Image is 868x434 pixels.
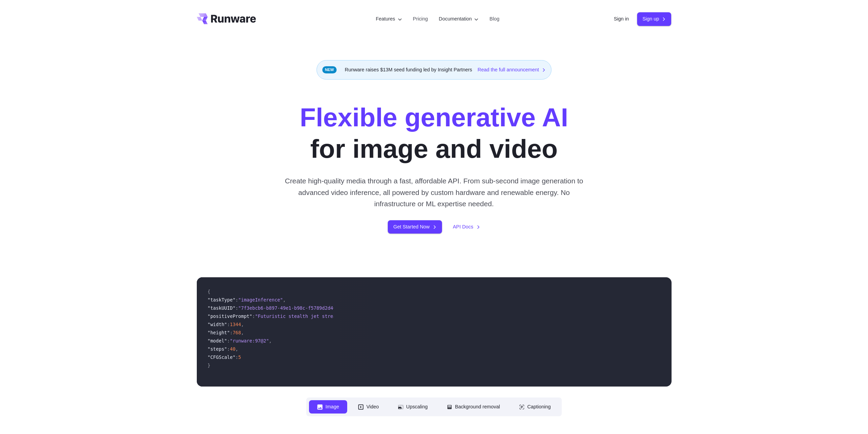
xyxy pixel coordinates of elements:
span: 5 [238,354,241,360]
button: Background removal [439,400,508,414]
span: "runware:97@2" [230,338,269,344]
span: "positivePrompt" [208,313,252,319]
span: "taskUUID" [208,305,236,311]
strong: Flexible generative AI [300,102,568,132]
span: : [227,322,230,327]
span: , [235,346,238,352]
span: "7f3ebcb6-b897-49e1-b98c-f5789d2d40d7" [238,305,344,311]
span: : [235,354,238,360]
label: Documentation [439,15,479,23]
a: Go to / [197,13,256,24]
span: "steps" [208,346,227,352]
p: Create high-quality media through a fast, affordable API. From sub-second image generation to adv... [282,175,586,209]
span: , [269,338,272,344]
span: "width" [208,322,227,327]
span: : [227,338,230,344]
span: : [235,305,238,311]
span: : [230,330,233,335]
button: Video [350,400,387,414]
a: Get Started Now [388,220,442,234]
span: 40 [230,346,235,352]
a: Sign up [637,12,672,26]
span: "Futuristic stealth jet streaking through a neon-lit cityscape with glowing purple exhaust" [255,313,509,319]
span: "CFGScale" [208,354,236,360]
span: "model" [208,338,227,344]
span: } [208,363,210,368]
span: , [241,330,244,335]
button: Upscaling [390,400,436,414]
a: Pricing [413,15,428,23]
span: "height" [208,330,230,335]
button: Captioning [511,400,559,414]
a: Sign in [614,15,629,23]
a: Blog [489,15,499,23]
a: API Docs [453,223,480,231]
span: : [227,346,230,352]
span: , [283,297,285,303]
span: "taskType" [208,297,236,303]
span: "imageInference" [238,297,283,303]
label: Features [376,15,402,23]
span: 1344 [230,322,241,327]
span: { [208,289,210,294]
span: : [235,297,238,303]
span: , [241,322,244,327]
h1: for image and video [300,101,568,164]
span: : [252,313,255,319]
div: Runware raises $13M seed funding led by Insight Partners [317,60,552,80]
button: Image [309,400,347,414]
span: 768 [233,330,241,335]
a: Read the full announcement [477,66,546,74]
